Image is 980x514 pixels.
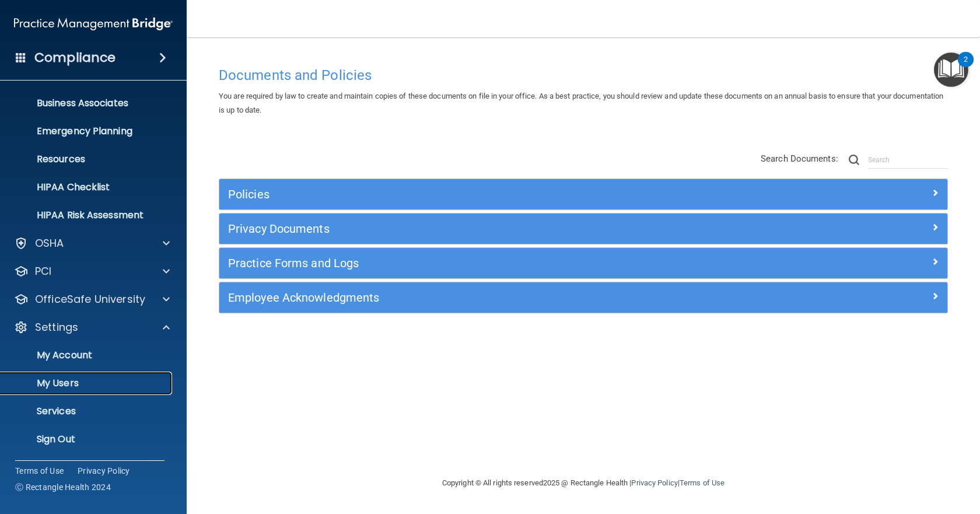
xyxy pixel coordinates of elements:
p: PCI [35,264,51,278]
a: Privacy Policy [78,465,130,477]
h5: Practice Forms and Logs [228,257,757,270]
span: You are required by law to create and maintain copies of these documents on file in your office. ... [219,92,943,114]
p: Sign Out [8,433,167,445]
p: Resources [8,153,167,165]
div: 2 [964,60,968,75]
a: Terms of Use [15,465,64,477]
p: Settings [35,320,78,334]
a: Terms of Use [680,478,724,487]
a: Practice Forms and Logs [228,254,939,272]
p: My Users [8,377,167,389]
p: OfficeSafe University [35,292,145,306]
h4: Compliance [34,50,116,66]
input: Search [868,151,948,169]
p: My Account [8,349,167,361]
p: Business Associates [8,97,167,109]
a: Privacy Policy [631,478,677,487]
p: OSHA [35,236,64,250]
span: Search Documents: [761,153,838,164]
p: Services [8,405,167,417]
a: PCI [14,264,170,278]
a: Settings [14,320,170,334]
a: Policies [228,185,939,204]
h5: Employee Acknowledgments [228,291,757,304]
p: HIPAA Risk Assessment [8,209,167,221]
h5: Policies [228,188,757,201]
p: HIPAA Checklist [8,181,167,193]
span: Ⓒ Rectangle Health 2024 [15,481,111,493]
img: PMB logo [14,12,173,36]
button: Open Resource Center, 2 new notifications [934,53,968,87]
p: Emergency Planning [8,125,167,137]
a: Privacy Documents [228,219,939,238]
a: OSHA [14,236,170,250]
h5: Privacy Documents [228,222,757,235]
a: Employee Acknowledgments [228,288,939,307]
h4: Documents and Policies [219,68,948,83]
img: ic-search.3b580494.png [849,155,859,165]
a: OfficeSafe University [14,292,170,306]
div: Copyright © All rights reserved 2025 @ Rectangle Health | | [370,464,796,502]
